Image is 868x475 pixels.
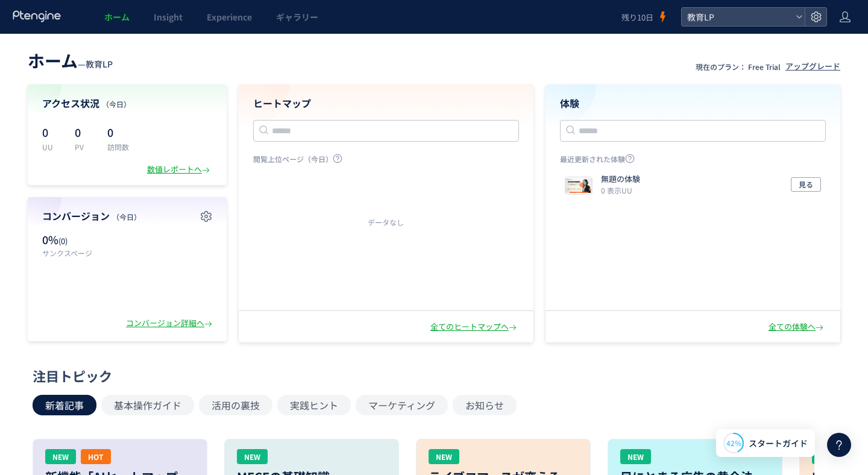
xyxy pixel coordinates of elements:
[601,174,640,185] p: 無題の体験
[58,235,68,247] span: (0)
[621,11,653,23] span: 残り10日
[799,177,813,192] span: 見る
[253,96,519,110] h4: ヒートマップ
[107,122,129,142] p: 0
[769,321,826,333] div: 全ての体験へ
[356,395,448,415] button: マーケティング
[42,142,60,152] p: UU
[126,318,215,329] div: コンバージョン詳細へ
[429,449,459,464] div: NEW
[237,449,268,464] div: NEW
[696,61,781,72] p: 現在のプラン： Free Trial
[565,177,592,194] img: 89628a4e94d0609207151ad917b2af951758773869718.jpeg
[207,11,252,23] span: Experience
[154,11,183,23] span: Insight
[785,61,840,72] div: アップグレード
[620,449,651,464] div: NEW
[75,122,93,142] p: 0
[147,164,212,175] div: 数値レポートへ
[75,142,93,152] p: PV
[749,437,808,450] span: スタートガイド
[33,395,96,415] button: 新着記事
[107,142,129,152] p: 訪問数
[276,11,318,23] span: ギャラリー
[28,48,113,72] div: —
[277,395,351,415] button: 実践ヒント
[28,48,78,72] span: ホーム
[33,366,829,385] div: 注目トピック
[791,177,821,192] button: 見る
[81,449,111,464] div: HOT
[684,8,791,26] span: 教育LP
[726,438,741,448] span: 42%
[104,11,130,23] span: ホーム
[239,217,532,227] div: データなし
[253,154,519,169] p: 閲覧上位ページ（今日）
[86,58,113,70] span: 教育LP
[453,395,517,415] button: お知らせ
[102,99,131,109] span: （今日）
[430,321,519,333] div: 全てのヒートマップへ
[42,96,212,110] h4: アクセス状況
[42,232,121,248] p: 0%
[42,122,60,142] p: 0
[112,212,141,222] span: （今日）
[42,209,212,223] h4: コンバージョン
[560,96,826,110] h4: 体験
[45,449,76,464] div: NEW
[101,395,194,415] button: 基本操作ガイド
[199,395,272,415] button: 活用の裏技
[601,185,632,195] i: 0 表示UU
[560,154,826,169] p: 最近更新された体験
[42,248,121,258] p: サンクスページ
